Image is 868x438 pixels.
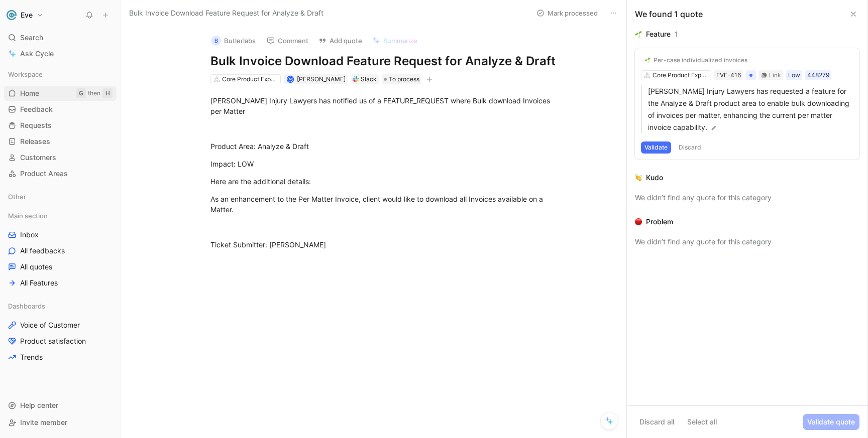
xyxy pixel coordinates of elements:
div: To process [382,74,421,84]
div: As an enhancement to the Per Matter Invoice, client would like to download all Invoices available... [210,194,558,215]
div: Main section [4,208,117,223]
span: [PERSON_NAME] [297,75,346,83]
span: All Features [20,278,58,288]
button: Comment [262,34,313,48]
span: Invite member [20,418,67,426]
span: Search [20,32,43,44]
button: View actions [102,278,113,288]
div: then [88,88,100,98]
span: Product satisfaction [20,336,86,346]
img: pen.svg [710,124,717,131]
p: [PERSON_NAME] Injury Lawyers has requested a feature for the Analyze & Draft product area to enab... [648,85,853,133]
div: Other [4,189,117,207]
button: Select all [683,414,721,430]
div: Workspace [4,67,117,82]
button: View actions [102,230,113,240]
div: Invite member [4,415,117,430]
div: Main sectionInboxAll feedbacksAll quotesAll Features [4,208,117,290]
span: Feedback [20,104,53,114]
span: Main section [8,211,48,221]
button: EveEve [4,8,46,22]
a: Releases [4,134,117,149]
button: Discard [675,141,705,154]
button: View actions [102,352,113,362]
div: DashboardsVoice of CustomerProduct satisfactionTrends [4,299,117,365]
div: We found 1 quote [635,8,703,20]
a: Product satisfaction [4,334,117,349]
button: Discard all [635,414,679,430]
span: Home [20,88,39,98]
button: View actions [102,336,113,346]
button: Validate quote [803,414,859,430]
span: Customers [20,153,56,163]
a: Requests [4,118,117,133]
div: 1 [675,28,678,40]
a: All feedbacks [4,243,117,258]
img: 👏 [635,174,642,181]
h1: Bulk Invoice Download Feature Request for Analyze & Draft [210,53,558,69]
div: Help center [4,398,117,413]
button: BButlerlabs [206,33,260,48]
div: Per-case individualized invoices [654,56,747,64]
span: All quotes [20,262,52,272]
div: Problem [646,216,673,228]
div: Other [4,189,117,204]
div: Kudo [646,172,663,184]
h1: Eve [21,11,33,20]
button: View actions [102,320,113,330]
div: We didn’t find any quote for this category [635,192,859,204]
div: Impact: LOW [210,159,558,169]
button: Mark processed [532,6,602,20]
div: Core Product Experience [222,74,278,84]
button: Validate [641,141,671,154]
img: 🌱 [635,31,642,38]
div: Ticket Submitter: [PERSON_NAME] [210,239,558,250]
div: B [211,36,221,46]
div: We didn’t find any quote for this category [635,236,859,248]
div: Slack [361,74,377,84]
span: Help center [20,401,58,409]
a: Customers [4,150,117,165]
div: G [76,88,86,98]
div: H [102,88,113,98]
div: Here are the additional details: [210,176,558,187]
div: [PERSON_NAME] Injury Lawyers has notified us of a FEATURE_REQUEST where Bulk download Invoices pe... [210,95,558,116]
a: Trends [4,350,117,365]
span: Other [8,192,26,202]
span: Dashboards [8,301,45,311]
button: Add quote [314,34,367,48]
img: Eve [7,10,17,20]
span: Requests [20,120,52,130]
span: Product Areas [20,169,68,179]
a: Ask Cycle [4,46,117,61]
span: Ask Cycle [20,48,54,60]
span: Summarize [383,36,417,45]
span: To process [389,74,419,84]
button: 🌱Per-case individualized invoices [641,54,751,66]
span: Releases [20,136,50,147]
div: Product Area: Analyze & Draft [210,141,558,152]
span: Trends [20,352,43,362]
div: Feature [646,28,671,40]
span: Workspace [8,69,43,79]
a: Voice of Customer [4,318,117,333]
span: Bulk Invoice Download Feature Request for Analyze & Draft [129,7,323,19]
div: M [287,77,293,82]
a: All quotes [4,259,117,274]
span: All feedbacks [20,246,65,256]
a: All Features [4,275,117,290]
a: HomeGthenH [4,86,117,101]
div: Dashboards [4,299,117,314]
button: View actions [102,262,113,272]
button: View actions [102,246,113,256]
span: Voice of Customer [20,320,80,330]
img: 🔴 [635,218,642,225]
span: Inbox [20,230,39,240]
a: Product Areas [4,166,117,181]
a: Inbox [4,227,117,242]
button: Summarize [368,34,422,48]
a: Feedback [4,102,117,117]
div: Search [4,30,117,45]
img: 🌱 [644,57,650,63]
